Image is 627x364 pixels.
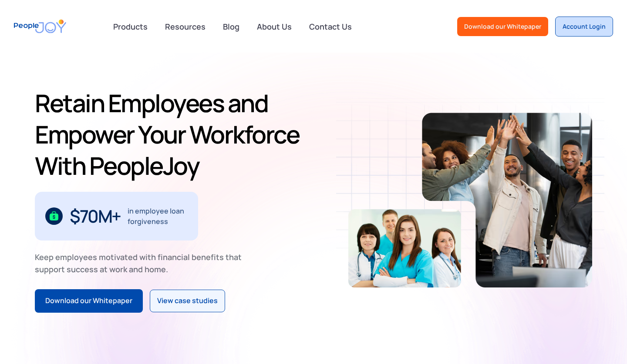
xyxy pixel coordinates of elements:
div: Products [108,18,153,35]
div: $70M+ [70,209,121,223]
a: home [14,14,66,39]
a: About Us [252,17,297,36]
div: View case studies [157,295,218,307]
div: Download our Whitepaper [45,295,132,307]
a: View case studies [150,290,225,312]
img: Retain-Employees-PeopleJoy [348,209,461,287]
a: Download our Whitepaper [35,289,143,313]
div: Account Login [563,22,606,31]
h1: Retain Employees and Empower Your Workforce With PeopleJoy [35,87,310,181]
div: in employee loan forgiveness [128,206,188,227]
a: Blog [218,17,245,36]
a: Account Login [555,17,613,37]
a: Resources [160,17,211,36]
img: Retain-Employees-PeopleJoy [422,113,592,287]
div: 1 / 3 [35,192,198,240]
div: Keep employees motivated with financial benefits that support success at work and home. [35,251,249,275]
div: Download our Whitepaper [464,22,541,31]
a: Contact Us [304,17,357,36]
a: Download our Whitepaper [457,17,548,36]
